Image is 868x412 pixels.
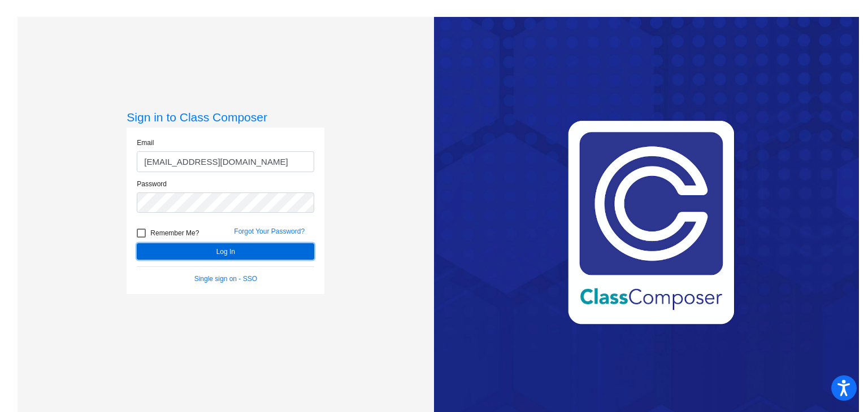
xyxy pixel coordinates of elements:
[127,110,324,124] h3: Sign in to Class Composer
[137,179,167,189] label: Password
[194,275,257,283] a: Single sign on - SSO
[234,227,305,235] a: Forgot Your Password?
[150,226,199,240] span: Remember Me?
[137,243,314,260] button: Log In
[137,138,154,148] label: Email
